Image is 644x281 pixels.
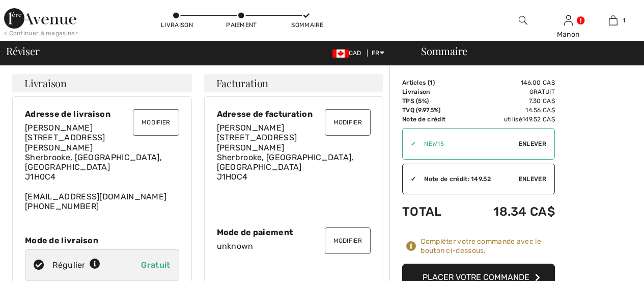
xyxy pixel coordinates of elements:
div: Adresse de facturation [217,109,371,119]
td: TPS (5%) [402,96,465,106]
span: 149.52 CA$ [522,116,555,123]
div: Livraison [161,20,191,30]
div: < Continuer à magasiner [4,29,78,38]
td: Note de crédit [402,115,465,124]
button: Modifier [325,227,371,254]
div: Sommaire [409,46,638,56]
span: Livraison [24,78,67,88]
span: [PERSON_NAME] [217,123,285,133]
div: unknown [217,241,371,251]
td: 7.30 CA$ [465,96,555,106]
span: CAD [332,49,366,57]
span: Réviser [6,46,39,56]
div: Régulier [52,259,100,271]
div: Sommaire [291,20,322,30]
span: FR [372,49,384,57]
span: 1 [623,16,625,25]
span: Enlever [519,139,546,148]
input: Code promo [416,129,519,159]
button: Modifier [133,109,179,136]
img: recherche [519,14,527,27]
div: Compléter votre commande avec le bouton ci-dessous. [421,237,555,256]
td: Total [402,194,465,229]
td: Articles ( ) [402,78,465,87]
span: Enlever [519,174,546,184]
iframe: Ouvre un widget dans lequel vous pouvez chatter avec l’un de nos agents [579,250,634,276]
span: Gratuit [141,260,170,270]
span: [STREET_ADDRESS][PERSON_NAME] Sherbrooke, [GEOGRAPHIC_DATA], [GEOGRAPHIC_DATA] J1H0C4 [25,133,162,182]
a: 1 [591,14,635,27]
td: utilisé [465,115,555,124]
div: Paiement [226,20,257,30]
img: Canadian Dollar [332,49,349,58]
td: 14.56 CA$ [465,106,555,115]
img: Mon panier [609,14,618,27]
td: Gratuit [465,87,555,96]
div: [EMAIL_ADDRESS][DOMAIN_NAME] [PHONE_NUMBER] [25,123,179,211]
span: [PERSON_NAME] [25,123,93,133]
div: Note de crédit: 149.52 [416,174,519,184]
span: Facturation [216,78,269,88]
td: 146.00 CA$ [465,78,555,87]
div: Mode de paiement [217,227,371,237]
div: Manon [546,29,591,40]
td: 18.34 CA$ [465,194,555,229]
div: Adresse de livraison [25,109,179,119]
img: Mes infos [564,14,573,27]
div: Mode de livraison [25,236,179,245]
span: 1 [430,79,433,86]
td: TVQ (9.975%) [402,106,465,115]
button: Modifier [325,109,371,136]
td: Livraison [402,87,465,96]
img: 1ère Avenue [4,8,76,29]
a: Se connecter [564,15,573,25]
span: [STREET_ADDRESS][PERSON_NAME] Sherbrooke, [GEOGRAPHIC_DATA], [GEOGRAPHIC_DATA] J1H0C4 [217,133,354,182]
div: ✔ [403,174,416,184]
div: ✔ [403,139,416,148]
